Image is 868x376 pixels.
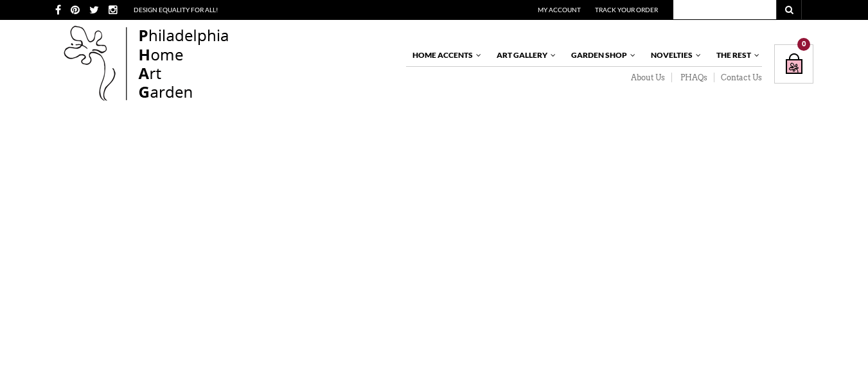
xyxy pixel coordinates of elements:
[538,6,581,13] a: My Account
[406,44,483,66] a: Home Accents
[644,44,702,66] a: Novelties
[714,73,762,83] a: Contact Us
[623,73,672,83] a: About Us
[565,44,637,66] a: Garden Shop
[595,6,658,13] a: Track Your Order
[797,38,810,51] div: 0
[490,44,557,66] a: Art Gallery
[710,44,761,66] a: The Rest
[672,73,714,83] a: PHAQs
